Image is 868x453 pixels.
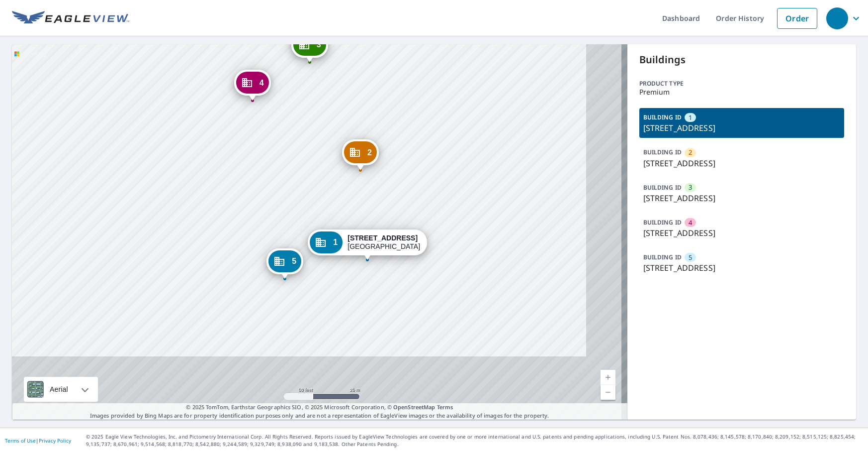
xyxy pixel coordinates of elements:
[47,377,71,402] div: Aerial
[347,234,420,251] div: [GEOGRAPHIC_DATA]
[367,149,372,156] span: 2
[234,70,271,101] div: Dropped pin, building 4, Commercial property, 770 W Elkcam Circle Marco Island, FL 34145
[643,227,841,239] p: [STREET_ADDRESS]
[393,403,435,411] a: OpenStreetMap
[24,377,98,402] div: Aerial
[260,79,264,87] span: 4
[643,148,682,156] p: BUILDING ID
[342,139,379,170] div: Dropped pin, building 2, Commercial property, 750 W Elkcam Cir Marco Island, FL 34145
[643,253,682,261] p: BUILDING ID
[689,253,692,262] span: 5
[601,385,615,400] a: Current Level 19, Zoom Out
[689,113,692,122] span: 1
[86,433,863,448] p: © 2025 Eagle View Technologies, Inc. and Pictometry International Corp. All Rights Reserved. Repo...
[643,192,841,204] p: [STREET_ADDRESS]
[639,88,845,96] p: Premium
[39,437,71,444] a: Privacy Policy
[291,32,328,63] div: Dropped pin, building 3, Commercial property, 770 W Elkcam Circle Marco Island, FL 34145
[12,11,129,26] img: EV Logo
[689,218,692,227] span: 4
[317,41,321,48] span: 3
[643,122,841,134] p: [STREET_ADDRESS]
[437,403,453,411] a: Terms
[689,183,692,192] span: 3
[347,234,418,242] strong: [STREET_ADDRESS]
[333,238,338,246] span: 1
[639,52,845,67] p: Buildings
[639,79,845,88] p: Product type
[12,403,627,420] p: Images provided by Bing Maps are for property identification purposes only and are not a represen...
[643,157,841,169] p: [STREET_ADDRESS]
[308,229,427,260] div: Dropped pin, building 1, Commercial property, 730 W Elkcam Cir Marco Island, FL 34145
[643,113,682,121] p: BUILDING ID
[643,183,682,192] p: BUILDING ID
[292,257,296,265] span: 5
[5,437,36,444] a: Terms of Use
[266,248,303,279] div: Dropped pin, building 5, Commercial property, 750 W Elkcam Circle Marco Island, FL 34145-2212
[643,262,841,274] p: [STREET_ADDRESS]
[643,218,682,226] p: BUILDING ID
[689,148,692,157] span: 2
[601,370,615,385] a: Current Level 19, Zoom In
[186,403,453,412] span: © 2025 TomTom, Earthstar Geographics SIO, © 2025 Microsoft Corporation, ©
[777,8,817,29] a: Order
[5,438,71,444] p: |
